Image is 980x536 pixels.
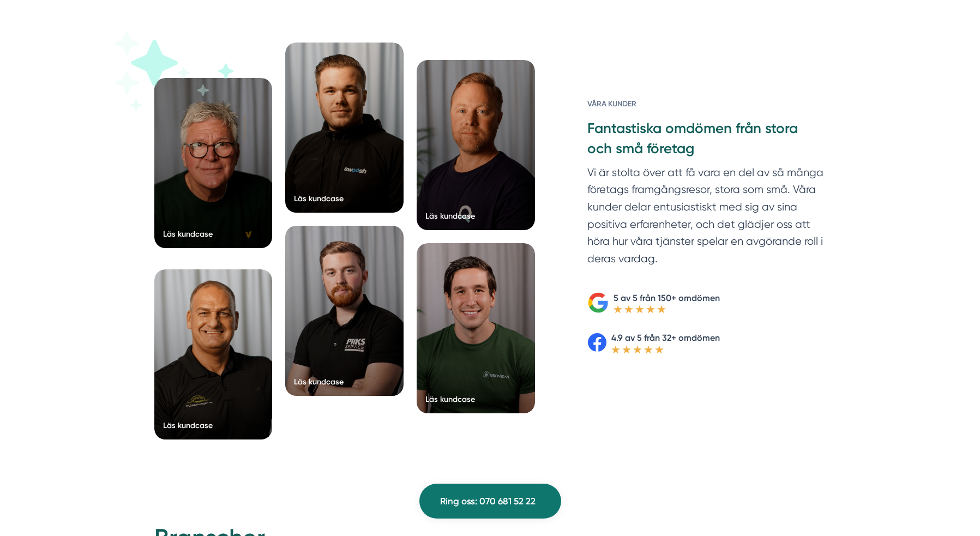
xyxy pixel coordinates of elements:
a: Läs kundcase [154,269,273,439]
p: 4.9 av 5 från 32+ omdömen [611,331,720,345]
div: Läs kundcase [425,210,475,221]
a: Läs kundcase [285,43,404,213]
div: Läs kundcase [294,376,344,387]
div: Läs kundcase [163,228,213,239]
a: Läs kundcase [154,78,273,248]
a: Ring oss: 070 681 52 22 [419,484,561,519]
h6: Våra kunder [587,98,826,119]
span: Ring oss: 070 681 52 22 [440,494,536,509]
div: Läs kundcase [163,420,213,431]
a: Läs kundcase [285,226,404,396]
a: Läs kundcase [417,243,535,413]
p: 5 av 5 från 150+ omdömen [614,291,720,305]
div: Läs kundcase [425,394,475,405]
div: Läs kundcase [294,193,344,204]
p: Vi är stolta över att få vara en del av så många företags framgångsresor, stora som små. Våra kun... [587,164,826,273]
h3: Fantastiska omdömen från stora och små företag [587,119,826,164]
a: Läs kundcase [417,60,535,230]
